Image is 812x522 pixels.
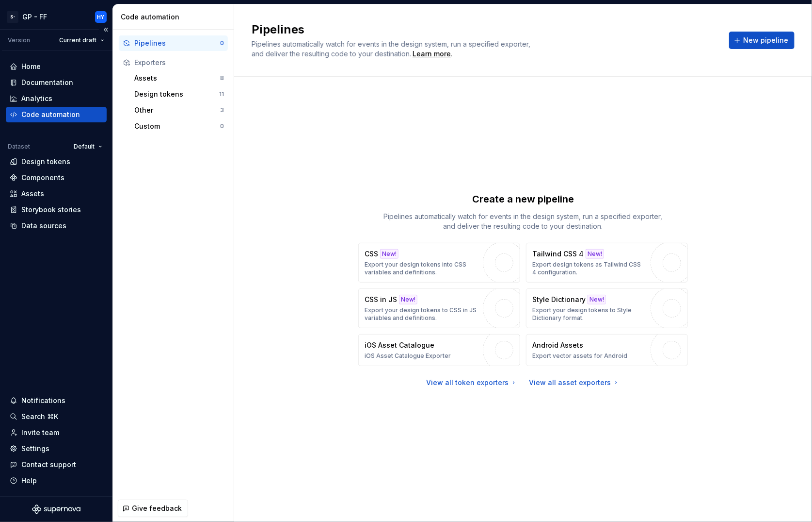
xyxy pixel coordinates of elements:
[21,396,65,405] div: Notifications
[134,58,224,67] div: Exporters
[21,444,49,454] div: Settings
[219,90,224,98] div: 11
[21,428,59,438] div: Invite team
[365,306,478,322] p: Export your design tokens to CSS in JS variables and definitions.
[59,36,96,44] span: Current draft
[6,154,107,169] a: Design tokens
[365,352,451,360] p: iOS Asset Catalogue Exporter
[21,221,66,231] div: Data sources
[132,504,182,513] span: Give feedback
[6,457,107,472] button: Contact support
[365,340,434,350] p: iOS Asset Catalogue
[6,409,107,424] button: Search ⌘K
[252,40,532,58] span: Pipelines automatically watch for events in the design system, run a specified exporter, and deli...
[399,295,417,304] div: New!
[32,505,80,514] svg: Supernova Logo
[6,186,107,202] a: Assets
[358,288,520,328] button: CSS in JSNew!Export your design tokens to CSS in JS variables and definitions.
[55,34,109,47] button: Current draft
[118,500,188,517] button: Give feedback
[130,86,228,102] button: Design tokens11
[22,12,47,22] div: GP - FF
[134,121,220,131] div: Custom
[69,140,107,153] button: Default
[588,295,606,304] div: New!
[6,75,107,90] a: Documentation
[21,94,52,103] div: Analytics
[21,460,76,470] div: Contact support
[220,122,224,130] div: 0
[252,22,717,37] h2: Pipelines
[134,89,219,99] div: Design tokens
[220,74,224,82] div: 8
[6,393,107,408] button: Notifications
[6,170,107,185] a: Components
[6,91,107,106] a: Analytics
[6,425,107,440] a: Invite team
[380,249,398,259] div: New!
[532,261,646,276] p: Export design tokens as Tailwind CSS 4 configuration.
[21,110,80,119] div: Code automation
[529,378,620,387] a: View all asset exporters
[21,205,81,215] div: Storybook stories
[743,35,788,45] span: New pipeline
[526,288,688,328] button: Style DictionaryNew!Export your design tokens to Style Dictionary format.
[21,173,64,183] div: Components
[21,157,70,167] div: Design tokens
[119,35,228,51] button: Pipelines0
[532,249,584,259] p: Tailwind CSS 4
[21,62,41,71] div: Home
[526,334,688,366] button: Android AssetsExport vector assets for Android
[74,143,95,151] span: Default
[21,189,44,199] div: Assets
[365,295,397,304] p: CSS in JS
[427,378,518,387] div: View all token exporters
[99,23,112,36] button: Collapse sidebar
[121,12,230,22] div: Code automation
[8,36,30,44] div: Version
[2,6,111,27] button: S-GP - FFHY
[729,32,795,49] button: New pipeline
[365,261,478,276] p: Export your design tokens into CSS variables and definitions.
[532,295,586,304] p: Style Dictionary
[130,102,228,118] button: Other3
[7,11,18,23] div: S-
[21,412,58,421] div: Search ⌘K
[378,212,669,231] p: Pipelines automatically watch for events in the design system, run a specified exporter, and deli...
[6,202,107,218] a: Storybook stories
[21,78,73,87] div: Documentation
[220,106,224,114] div: 3
[532,306,646,322] p: Export your design tokens to Style Dictionary format.
[532,352,627,360] p: Export vector assets for Android
[472,192,574,206] p: Create a new pipeline
[6,218,107,234] a: Data sources
[97,13,105,21] div: HY
[365,249,378,259] p: CSS
[586,249,604,259] div: New!
[21,476,37,486] div: Help
[134,73,220,83] div: Assets
[134,105,220,115] div: Other
[358,334,520,366] button: iOS Asset CatalogueiOS Asset Catalogue Exporter
[6,107,107,122] a: Code automation
[532,340,583,350] p: Android Assets
[134,38,220,48] div: Pipelines
[8,143,30,151] div: Dataset
[411,51,452,58] span: .
[6,59,107,74] a: Home
[130,118,228,134] button: Custom0
[6,441,107,456] a: Settings
[6,473,107,488] button: Help
[526,243,688,283] button: Tailwind CSS 4New!Export design tokens as Tailwind CSS 4 configuration.
[413,49,451,59] a: Learn more
[358,243,520,283] button: CSSNew!Export your design tokens into CSS variables and definitions.
[130,70,228,86] button: Assets8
